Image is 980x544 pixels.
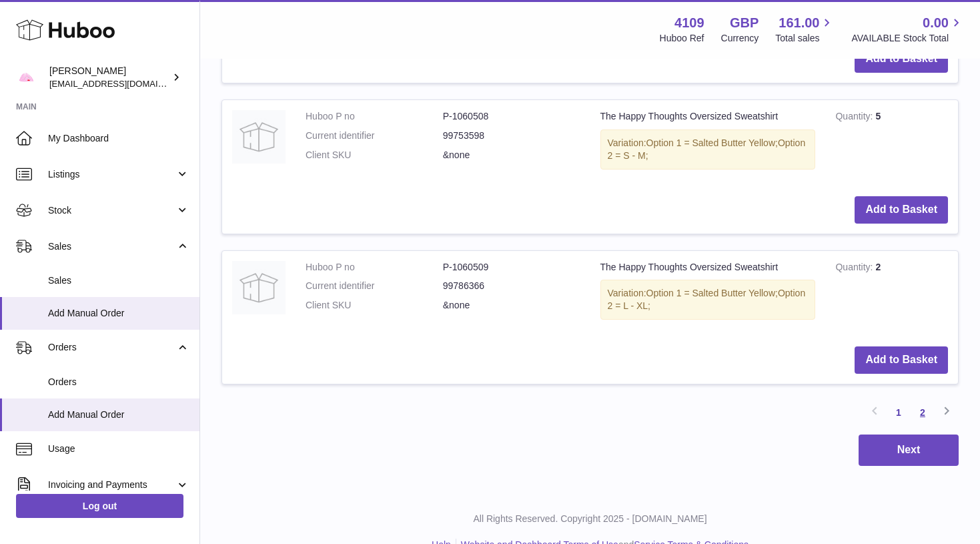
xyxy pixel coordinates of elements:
[646,138,778,148] span: Option 1 = Salted Butter Yellow;
[443,129,580,142] dd: 99753598
[590,251,826,337] td: The Happy Thoughts Oversized Sweatshirt
[443,299,580,312] dd: &none
[443,149,580,162] dd: &none
[48,409,189,421] span: Add Manual Order
[855,45,948,73] button: Add to Basket
[887,400,911,425] a: 1
[590,100,826,186] td: The Happy Thoughts Oversized Sweatshirt
[306,280,443,292] dt: Current identifier
[16,494,183,518] a: Log out
[859,435,959,466] button: Next
[306,261,443,274] dt: Huboo P no
[923,14,949,32] span: 0.00
[306,110,443,123] dt: Huboo P no
[16,67,36,87] img: hello@limpetstore.com
[48,274,189,287] span: Sales
[600,129,816,170] div: Variation:
[443,261,580,274] dd: P-1060509
[911,400,935,425] a: 2
[608,138,806,161] span: Option 2 = S - M;
[779,14,819,32] span: 161.00
[674,14,704,32] strong: 4109
[855,196,948,224] button: Add to Basket
[775,32,835,45] span: Total sales
[48,204,175,217] span: Stock
[835,111,875,125] strong: Quantity
[49,78,196,89] span: [EMAIL_ADDRESS][DOMAIN_NAME]
[306,299,443,312] dt: Client SKU
[443,280,580,292] dd: 99786366
[48,240,175,253] span: Sales
[306,129,443,142] dt: Current identifier
[660,32,704,45] div: Huboo Ref
[855,346,948,374] button: Add to Basket
[48,376,189,388] span: Orders
[48,341,175,354] span: Orders
[49,65,169,90] div: [PERSON_NAME]
[835,262,875,276] strong: Quantity
[851,32,964,45] span: AVAILABLE Stock Total
[48,443,189,455] span: Usage
[48,479,175,491] span: Invoicing and Payments
[851,14,964,45] a: 0.00 AVAILABLE Stock Total
[600,280,816,320] div: Variation:
[211,513,969,525] p: All Rights Reserved. Copyright 2025 - [DOMAIN_NAME]
[48,307,189,320] span: Add Manual Order
[48,168,175,181] span: Listings
[306,149,443,162] dt: Client SKU
[232,261,286,314] img: The Happy Thoughts Oversized Sweatshirt
[48,132,189,145] span: My Dashboard
[730,14,759,32] strong: GBP
[825,251,958,337] td: 2
[721,32,759,45] div: Currency
[232,110,286,164] img: The Happy Thoughts Oversized Sweatshirt
[646,288,778,298] span: Option 1 = Salted Butter Yellow;
[443,110,580,123] dd: P-1060508
[825,100,958,186] td: 5
[775,14,835,45] a: 161.00 Total sales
